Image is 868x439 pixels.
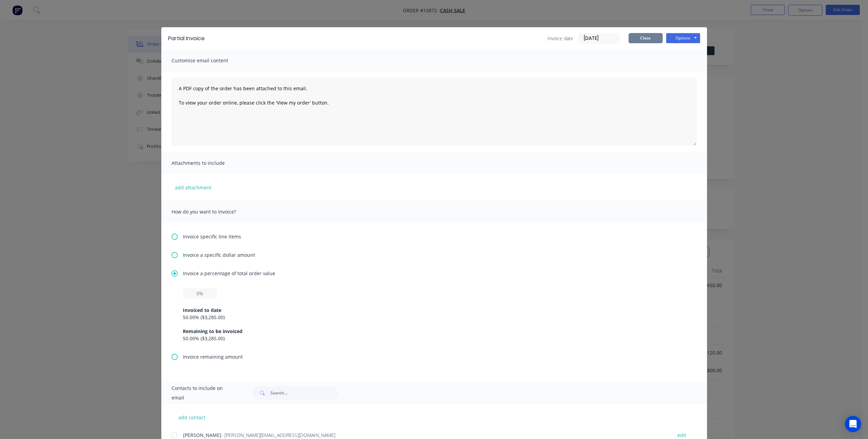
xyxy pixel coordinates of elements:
[172,78,697,146] textarea: A PDF copy of the order has been attached to this email. To view your order online, please click ...
[183,307,686,314] div: Invoiced to date
[183,288,217,298] input: 0%
[172,56,247,65] span: Customise email content
[172,182,215,192] button: add attachment
[270,386,338,400] input: Search...
[221,432,335,438] span: - [PERSON_NAME][EMAIL_ADDRESS][DOMAIN_NAME]
[845,416,861,432] div: Open Intercom Messenger
[183,328,686,335] div: Remaining to be invoiced
[168,34,205,43] div: Partial Invoice
[183,270,275,277] span: Invoice a percentage of total order value
[547,35,573,42] span: Invoice date
[172,383,236,403] span: Contacts to include on email
[183,233,241,240] span: Invoice specific line items
[183,335,686,342] div: 50.00 % ( $3,285.00 )
[183,251,255,258] span: Invoice a specific dollar amount
[629,33,663,43] button: Close
[183,314,686,321] div: 50.00 % ( $3,285.00 )
[666,33,700,43] button: Options
[183,353,243,360] span: Invoice remaining amount
[172,158,247,168] span: Attachments to include
[172,412,212,422] button: add contact
[183,432,221,438] span: [PERSON_NAME]
[172,207,247,217] span: How do you want to invoice?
